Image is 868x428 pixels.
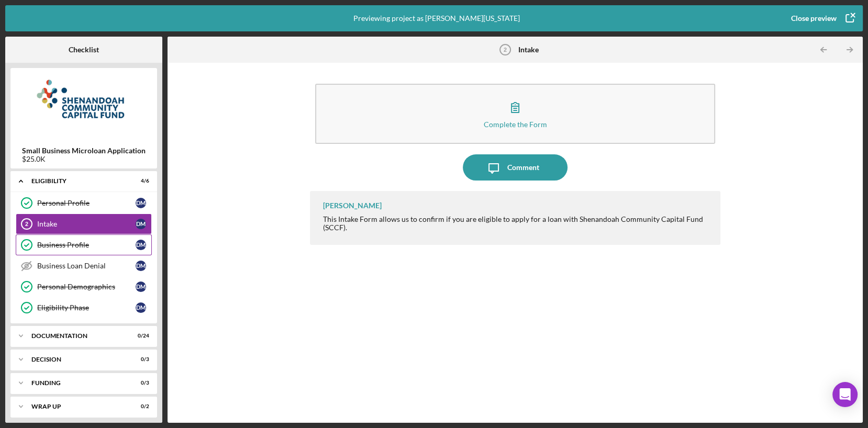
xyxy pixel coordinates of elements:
[10,73,157,136] img: Product logo
[31,356,123,363] div: Decision
[507,154,539,181] div: Comment
[503,47,506,53] tspan: 2
[22,155,146,163] div: $25.0K
[136,302,146,313] div: D M
[31,380,123,386] div: Funding
[130,356,149,363] div: 0 / 3
[136,261,146,271] div: D M
[37,283,136,291] div: Personal Demographics
[130,178,149,184] div: 4 / 6
[781,8,863,29] button: Close preview
[31,178,123,184] div: Eligibility
[353,5,520,31] div: Previewing project as [PERSON_NAME][US_STATE]
[315,84,716,144] button: Complete the Form
[463,154,567,181] button: Comment
[31,403,123,410] div: Wrap up
[832,382,858,407] div: Open Intercom Messenger
[136,219,146,229] div: D M
[25,221,28,227] tspan: 2
[37,220,136,228] div: Intake
[136,198,146,208] div: D M
[37,241,136,249] div: Business Profile
[37,262,136,270] div: Business Loan Denial
[130,403,149,410] div: 0 / 2
[518,46,539,54] b: Intake
[130,333,149,339] div: 0 / 24
[323,215,710,232] div: This Intake Form allows us to confirm if you are eligible to apply for a loan with Shenandoah Com...
[136,240,146,250] div: D M
[37,199,136,207] div: Personal Profile
[130,380,149,386] div: 0 / 3
[37,303,136,312] div: Eligibility Phase
[483,120,547,128] div: Complete the Form
[136,281,146,292] div: D M
[791,8,837,29] div: Close preview
[31,333,123,339] div: Documentation
[69,46,99,54] b: Checklist
[323,201,382,210] div: [PERSON_NAME]
[22,147,146,155] b: Small Business Microloan Application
